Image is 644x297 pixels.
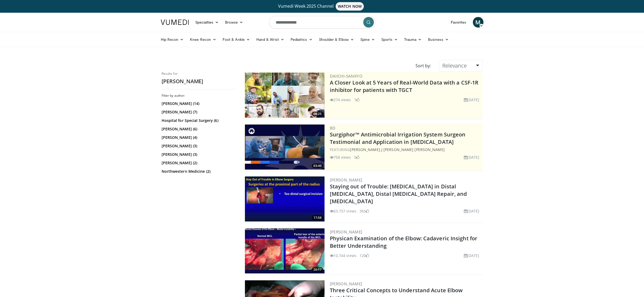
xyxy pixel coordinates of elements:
[158,34,187,45] a: Hip Recon
[448,17,470,28] a: Favorites
[245,73,325,118] a: 06:25
[464,154,479,160] li: [DATE]
[219,34,253,45] a: Foot & Ankle
[162,72,236,76] p: Results for:
[245,176,325,221] img: Q2xRg7exoPLTwO8X4xMDoxOjB1O8AjAz_1.300x170_q85_crop-smart_upscale.jpg
[330,154,351,160] li: 758 views
[464,208,479,214] li: [DATE]
[316,34,357,45] a: Shoulder & Elbow
[350,147,444,152] a: [PERSON_NAME] J [PERSON_NAME] [PERSON_NAME]
[330,97,351,103] li: 274 views
[360,208,369,214] li: 365
[401,34,425,45] a: Trauma
[464,97,479,103] li: [DATE]
[162,94,236,98] h3: Filter by author:
[312,163,323,168] span: 03:40
[222,17,246,28] a: Browse
[162,78,236,85] h2: [PERSON_NAME]
[162,169,235,174] a: Northwestern Medicine (2)
[192,17,222,28] a: Specialties
[330,235,478,249] a: Physican Examination of the Elbow: Cadaveric Insight for Better Understanding
[187,34,219,45] a: Knee Recon
[312,215,323,220] span: 17:58
[161,20,189,25] img: VuMedi Logo
[330,125,336,131] a: BD
[330,281,362,286] a: [PERSON_NAME]
[245,125,325,170] img: 70422da6-974a-44ac-bf9d-78c82a89d891.300x170_q85_crop-smart_upscale.jpg
[330,131,466,145] a: Surgiphor™ Antimicrobial Irrigation System Surgeon Testimonial and Application in [MEDICAL_DATA]
[354,154,360,160] li: 5
[162,109,235,115] a: [PERSON_NAME] (7)
[330,253,356,258] li: 10,744 views
[330,147,482,152] div: FEATURING
[439,60,482,72] a: Relevance
[442,62,467,69] span: Relevance
[354,97,360,103] li: 1
[162,118,235,123] a: Hospital for Special Surgery (6)
[245,73,325,118] img: 93c22cae-14d1-47f0-9e4a-a244e824b022.png.300x170_q85_crop-smart_upscale.jpg
[162,135,235,140] a: [PERSON_NAME] (4)
[412,60,435,72] div: Sort by:
[245,176,325,221] a: 17:58
[330,208,356,214] li: 63,757 views
[287,34,316,45] a: Pediatrics
[312,112,323,116] span: 06:25
[473,17,483,28] a: M
[425,34,452,45] a: Business
[330,79,479,94] a: A Closer Look at 5 Years of Real-World Data with a CSF-1R inhibitor for patients with TGCT
[330,229,362,234] a: [PERSON_NAME]
[245,228,325,273] a: 20:17
[162,126,235,132] a: [PERSON_NAME] (6)
[464,253,479,258] li: [DATE]
[330,177,362,183] a: [PERSON_NAME]
[330,73,363,79] a: Daiichi-Sankyo
[269,16,375,29] input: Search topics, interventions
[378,34,401,45] a: Sports
[245,228,325,273] img: e77bf50f-54f1-4654-a198-5d259888286b.300x170_q85_crop-smart_upscale.jpg
[245,125,325,170] a: 03:40
[162,160,235,166] a: [PERSON_NAME] (2)
[357,34,378,45] a: Spine
[336,2,364,11] span: WATCH NOW
[330,183,467,205] a: Staying out of Trouble: [MEDICAL_DATA] in Distal [MEDICAL_DATA], Distal [MEDICAL_DATA] Repair, an...
[162,2,483,11] a: Vumedi Week 2025 ChannelWATCH NOW
[312,267,323,272] span: 20:17
[162,101,235,106] a: [PERSON_NAME] (14)
[162,152,235,157] a: [PERSON_NAME] (3)
[253,34,287,45] a: Hand & Wrist
[360,253,369,258] li: 120
[162,143,235,149] a: [PERSON_NAME] (3)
